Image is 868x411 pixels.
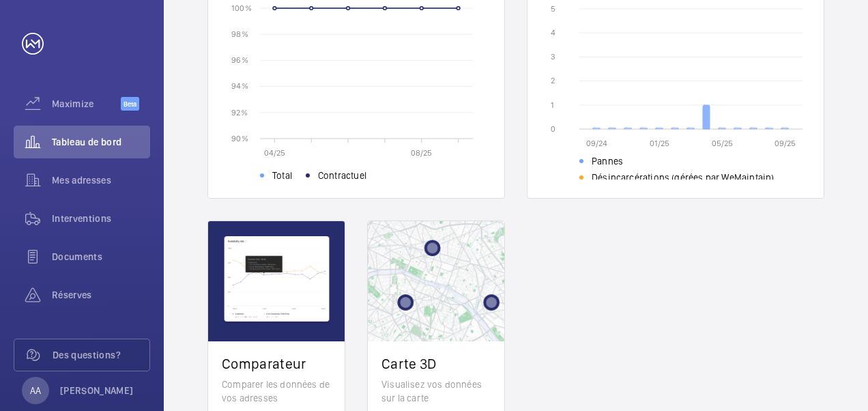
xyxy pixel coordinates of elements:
span: Total [272,169,292,182]
text: 94 % [231,81,248,91]
p: AA [30,384,41,397]
text: 4 [551,28,555,38]
span: Mes adresses [52,173,150,187]
text: 01/25 [650,139,669,148]
span: Interventions [52,212,150,225]
text: 08/25 [411,148,432,158]
text: 05/25 [712,139,733,148]
span: Documents [52,250,150,264]
h2: Comparateur [222,355,331,372]
text: 96 % [231,55,248,65]
p: Comparer les données de vos adresses [222,378,331,405]
h2: Carte 3D [381,355,491,372]
span: Contractuel [318,169,366,182]
span: Beta [121,97,139,111]
span: Réserves [52,288,150,302]
text: 04/25 [264,148,285,158]
text: 5 [551,4,555,14]
text: 3 [551,52,555,61]
text: 100 % [231,3,252,12]
text: 92 % [231,107,248,117]
span: Des questions? [53,348,149,362]
span: Maximize [52,97,121,111]
p: [PERSON_NAME] [60,384,134,397]
text: 09/24 [586,139,607,148]
span: Désincarcérations (gérées par WeMaintain) [592,171,774,184]
text: 90 % [231,133,248,143]
text: 2 [551,76,555,85]
text: 98 % [231,29,248,39]
p: Visualisez vos données sur la carte [381,378,491,405]
text: 1 [551,100,554,110]
text: 0 [551,124,555,134]
span: Tableau de bord [52,135,150,149]
span: Pannes [592,154,623,168]
text: 09/25 [775,139,796,148]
